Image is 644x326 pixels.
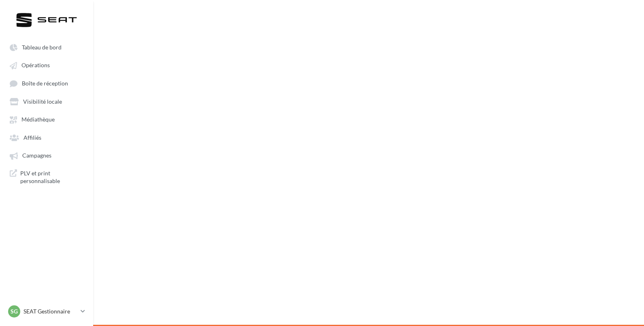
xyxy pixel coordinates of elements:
[5,166,88,188] a: PLV et print personnalisable
[5,148,88,162] a: Campagnes
[21,116,55,123] span: Médiathèque
[22,80,68,87] span: Boîte de réception
[20,169,83,185] span: PLV et print personnalisable
[22,44,62,51] span: Tableau de bord
[22,152,51,159] span: Campagnes
[5,112,88,126] a: Médiathèque
[5,130,88,145] a: Affiliés
[5,58,88,72] a: Opérations
[5,76,88,91] a: Boîte de réception
[5,40,88,54] a: Tableau de bord
[23,307,77,315] p: SEAT Gestionnaire
[23,98,62,105] span: Visibilité locale
[5,94,88,109] a: Visibilité locale
[21,62,50,69] span: Opérations
[23,134,41,141] span: Affiliés
[11,307,18,315] span: SG
[6,304,87,319] a: SG SEAT Gestionnaire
